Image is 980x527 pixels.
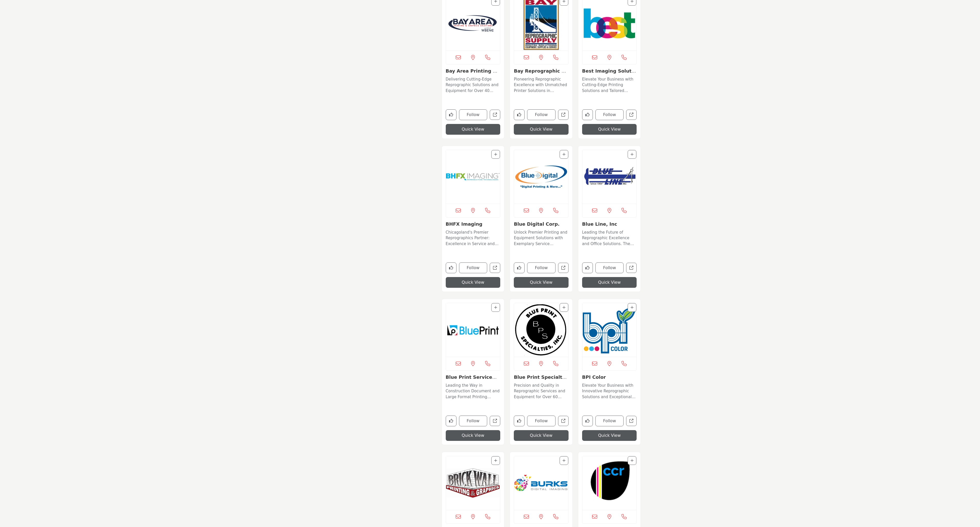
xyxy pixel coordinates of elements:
[582,430,637,441] button: Quick View
[582,230,637,247] p: Leading the Future of Reprographic Excellence and Office Solutions. The company operates as a lea...
[494,305,497,310] a: Add To List
[595,109,624,120] button: Follow
[490,110,500,120] a: Open bay-area-printing-graphic-solutions in new tab
[490,263,500,273] a: Open bhfx-imaging in new tab
[595,416,624,426] button: Follow
[494,459,497,463] a: Add To List
[446,381,500,400] a: Leading the Way in Construction Document and Large Format Printing Excellence With a stronghold i...
[446,416,456,426] button: Like company
[558,263,569,273] a: Open blue-digital-corp in new tab
[527,416,556,426] button: Follow
[514,430,569,441] button: Quick View
[582,68,636,79] a: Best Imaging Solutio...
[490,416,500,426] a: Open blue-print-service-company in new tab
[558,416,569,426] a: Open blue-print-specialties in new tab
[514,383,569,400] p: Precision and Quality in Reprographic Services and Equipment for Over 60 Years Founded in [DATE] ...
[558,110,569,120] a: Open bay-reprographic-supply-inc in new tab
[514,262,525,273] button: Like company
[582,262,593,273] button: Like company
[514,303,568,357] a: Open Listing in new tab
[626,263,637,273] a: Open blue-line-inc in new tab
[582,228,637,247] a: Leading the Future of Reprographic Excellence and Office Solutions. The company operates as a lea...
[446,303,500,357] img: Blue Print Service Company
[582,150,637,204] a: Open Listing in new tab
[446,124,500,135] button: Quick View
[446,150,500,204] img: BHFX Imaging
[514,230,569,247] p: Unlock Premier Printing and Equipment Solutions with Exemplary Service Excellence in [GEOGRAPHIC_...
[459,262,487,273] button: Follow
[514,76,569,94] p: Pioneering Reprographic Excellence with Unmatched Printer Solutions in [GEOGRAPHIC_DATA][US_STATE...
[446,383,500,400] p: Leading the Way in Construction Document and Large Format Printing Excellence With a stronghold i...
[514,277,569,288] button: Quick View
[459,416,487,426] button: Follow
[630,152,634,156] a: Add To List
[514,75,569,94] a: Pioneering Reprographic Excellence with Unmatched Printer Solutions in [GEOGRAPHIC_DATA][US_STATE...
[582,221,617,227] a: Blue Line, Inc
[514,109,525,120] button: Like company
[582,221,637,227] h3: Blue Line, Inc
[527,262,556,273] button: Follow
[514,228,569,247] a: Unlock Premier Printing and Equipment Solutions with Exemplary Service Excellence in [GEOGRAPHIC_...
[459,109,487,120] button: Follow
[630,305,634,310] a: Add To List
[446,228,500,247] a: Chicagoland's Premier Reprographics Partner: Excellence in Service and Innovation for Over 50 Yea...
[582,383,637,400] p: Elevate Your Business with Innovative Reprographic Solutions and Exceptional Service A premier le...
[446,150,500,204] a: Open Listing in new tab
[582,456,637,510] a: Open Listing in new tab
[446,430,500,441] button: Quick View
[582,109,593,120] button: Like company
[446,303,500,357] a: Open Listing in new tab
[514,68,566,79] a: Bay Reprographic & S...
[514,150,568,204] a: Open Listing in new tab
[446,221,500,227] h3: BHFX Imaging
[446,262,456,273] button: Like company
[446,230,500,247] p: Chicagoland's Premier Reprographics Partner: Excellence in Service and Innovation for Over 50 Yea...
[514,456,568,510] img: Burks Digital Imaging
[446,277,500,288] button: Quick View
[514,124,569,135] button: Quick View
[446,75,500,94] a: Delivering Cutting-Edge Reprographic Solutions and Equipment for Over 40 Years. Based in [GEOGRAP...
[514,456,568,510] a: Open Listing in new tab
[446,68,497,79] a: Bay Area Printing & ...
[446,76,500,94] p: Delivering Cutting-Edge Reprographic Solutions and Equipment for Over 40 Years. Based in [GEOGRAP...
[582,303,637,357] img: BPI Color
[446,374,497,385] a: Blue Print Service C...
[582,374,606,380] a: BPI Color
[514,221,569,227] h3: Blue Digital Corp.
[582,277,637,288] button: Quick View
[514,68,569,74] h3: Bay Reprographic & Supply, Inc
[514,374,569,380] h3: Blue Print Specialties
[630,459,634,463] a: Add To List
[446,221,483,227] a: BHFX Imaging
[527,109,556,120] button: Follow
[514,221,560,227] a: Blue Digital Corp.
[446,68,500,74] h3: Bay Area Printing & Graphic Solutions
[514,416,525,426] button: Like company
[582,416,593,426] button: Like company
[595,262,624,273] button: Follow
[562,152,565,156] a: Add To List
[514,374,567,385] a: Blue Print Specialti...
[562,459,565,463] a: Add To List
[582,303,637,357] a: Open Listing in new tab
[582,68,637,74] h3: Best Imaging Solutions, Inc
[514,381,569,400] a: Precision and Quality in Reprographic Services and Equipment for Over 60 Years Founded in [DATE] ...
[582,381,637,400] a: Elevate Your Business with Innovative Reprographic Solutions and Exceptional Service A premier le...
[582,150,637,204] img: Blue Line, Inc
[582,374,637,380] h3: BPI Color
[446,456,500,510] img: Brickwall Printing & Graphics
[582,75,637,94] a: Elevate Your Business with Cutting-Edge Printing Solutions and Tailored Equipment Services. As a ...
[446,456,500,510] a: Open Listing in new tab
[582,124,637,135] button: Quick View
[514,150,568,204] img: Blue Digital Corp.
[626,110,637,120] a: Open best-imaging-solutions-inc in new tab
[582,76,637,94] p: Elevate Your Business with Cutting-Edge Printing Solutions and Tailored Equipment Services. As a ...
[562,305,565,310] a: Add To List
[626,416,637,426] a: Open bpi-color in new tab
[446,109,456,120] button: Like company
[494,152,497,156] a: Add To List
[582,456,637,510] img: Capital City Reprographics, Inc.
[514,303,568,357] img: Blue Print Specialties
[446,374,500,380] h3: Blue Print Service Company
